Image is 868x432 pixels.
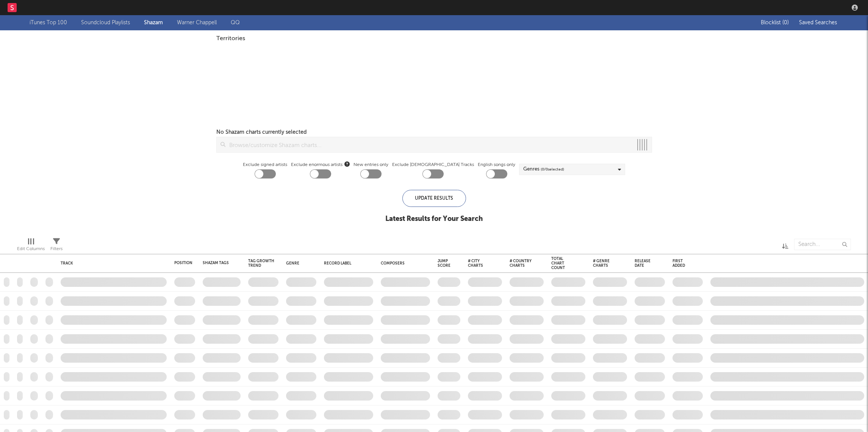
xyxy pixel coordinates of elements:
[353,160,388,169] label: New entries only
[17,235,45,257] div: Edit Columns
[797,20,838,26] button: Saved Searches
[30,18,67,27] a: iTunes Top 100
[225,137,633,152] input: Browse/customize Shazam charts...
[291,160,350,169] span: Exclude enormous artists
[61,261,163,266] div: Track
[799,20,838,25] span: Saved Searches
[17,244,45,254] div: Edit Columns
[402,190,466,207] div: Update Results
[794,239,851,250] input: Search...
[761,20,789,25] span: Blocklist
[438,259,450,268] div: Jump Score
[510,259,532,268] div: # Country Charts
[635,259,654,268] div: Release Date
[782,20,789,25] span: ( 0 )
[593,259,616,268] div: # Genre Charts
[203,261,229,265] div: Shazam Tags
[243,160,287,169] label: Exclude signed artists
[324,261,369,266] div: Record Label
[392,160,474,169] label: Exclude [DEMOGRAPHIC_DATA] Tracks
[174,261,192,265] div: Position
[177,18,217,27] a: Warner Chappell
[286,261,313,266] div: Genre
[478,160,515,169] label: English songs only
[231,18,240,27] a: QQ
[381,261,426,266] div: Composers
[216,34,652,43] div: Territories
[541,165,564,174] span: ( 0 / 0 selected)
[551,257,574,270] div: Total Chart Count
[81,18,130,27] a: Soundcloud Playlists
[248,259,275,268] div: Tag Growth Trend
[50,244,63,254] div: Filters
[523,165,564,174] div: Genres
[50,235,63,257] div: Filters
[216,128,307,137] div: No Shazam charts currently selected
[468,259,491,268] div: # City Charts
[385,214,483,224] div: Latest Results for Your Search
[673,259,691,268] div: First Added
[344,160,350,167] button: Exclude enormous artists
